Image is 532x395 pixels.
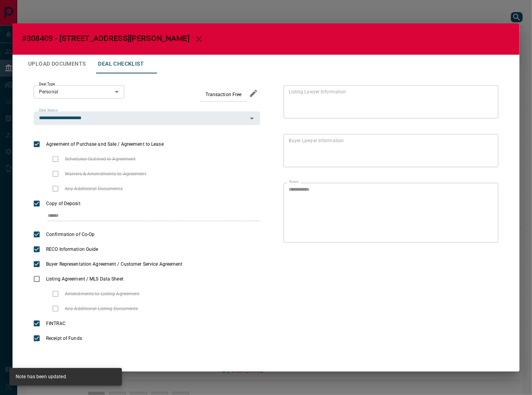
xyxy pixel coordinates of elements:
span: #308409 - [STREET_ADDRESS][PERSON_NAME] [22,34,189,43]
span: FINTRAC [44,320,68,327]
button: Upload Documents [22,55,92,73]
button: edit [247,87,260,100]
div: Personal [34,85,124,98]
span: Receipt of Funds [44,335,84,342]
span: Buyer Representation Agreement / Customer Service Agreement [44,261,185,268]
textarea: text field [289,138,490,164]
label: Notes [289,179,298,184]
span: Any Additional Listing Documents [63,305,140,312]
button: Open [246,113,257,124]
span: Waivers & Amendments to Agreement [63,170,148,177]
span: Confirmation of Co-Op [44,231,96,238]
span: RECO Information Guide [44,246,100,253]
span: Agreement of Purchase and Sale / Agreement to Lease [44,141,166,148]
div: Note has been updated. [16,370,67,383]
span: Any Additional Documents [63,185,125,192]
label: Deal Status [39,108,57,113]
label: Deal Type [39,82,55,87]
span: Listing Agreement / MLS Data Sheet [44,275,125,282]
span: Schedules Outlined in Agreement [63,155,138,163]
button: Deal Checklist [92,55,150,73]
span: Copy of Deposit [44,200,82,207]
textarea: text field [289,89,490,115]
textarea: text field [289,186,490,240]
span: Amendments to Listing Agreement [63,290,142,297]
input: checklist input [48,211,244,221]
